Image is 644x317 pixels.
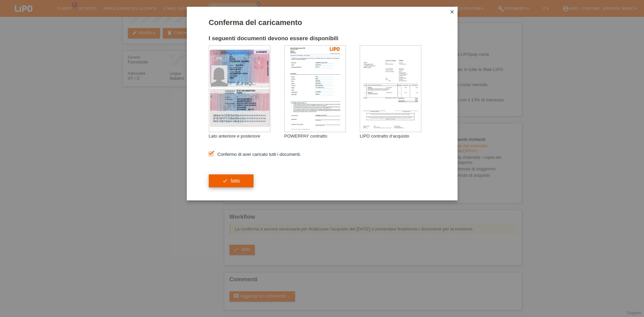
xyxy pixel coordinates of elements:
div: Lato anteriore e posteriore [209,133,284,139]
img: upload_document_confirmation_type_contract_not_within_kkg_whitelabel.png [285,46,346,132]
div: [PERSON_NAME] [229,60,263,63]
div: POWERPAY contratto [284,133,360,139]
label: Confermo di aver caricato tutti i documenti. [209,152,301,157]
img: upload_document_confirmation_type_id_foreign_empty.png [209,46,270,132]
img: foreign_id_photo_female.png [211,65,227,86]
span: fatto [230,178,240,184]
h1: Conferma del caricamento [209,18,436,27]
i: check [222,178,228,184]
div: DAN [229,57,263,60]
img: upload_document_confirmation_type_receipt_generic.png [360,46,421,132]
img: 39073_print.png [330,47,340,51]
div: LIPO contratto d‘acquisto [360,133,435,139]
a: close [448,8,457,16]
i: close [449,9,455,15]
button: check fatto [209,174,254,187]
h2: I seguenti documenti devono essere disponibili [209,35,436,45]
